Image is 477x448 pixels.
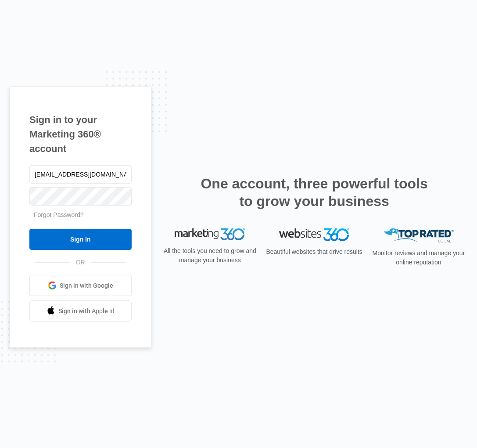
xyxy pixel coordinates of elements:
[29,275,132,296] a: Sign in with Google
[29,229,132,250] input: Sign In
[175,228,245,241] img: Marketing 360
[34,211,84,218] a: Forgot Password?
[60,281,113,290] span: Sign in with Google
[369,249,468,267] p: Monitor reviews and manage your online reputation
[29,165,132,184] input: Email
[58,307,115,316] span: Sign in with Apple Id
[279,228,349,241] img: Websites 360
[384,228,454,243] img: Top Rated Local
[198,175,430,210] h2: One account, three powerful tools to grow your business
[70,258,91,267] span: OR
[265,247,363,257] p: Beautiful websites that drive results
[161,246,259,265] p: All the tools you need to grow and manage your business
[29,112,132,156] h1: Sign in to your Marketing 360® account
[29,300,132,322] a: Sign in with Apple Id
